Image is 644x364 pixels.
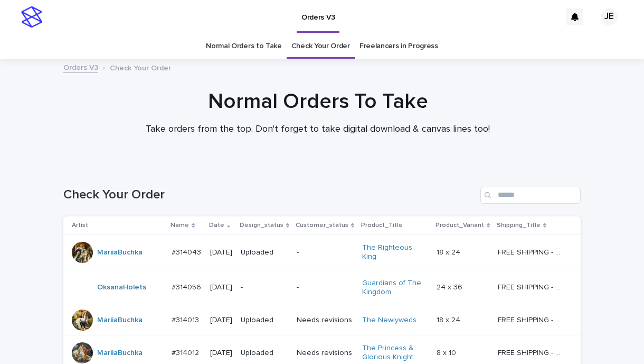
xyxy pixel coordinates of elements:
[601,8,618,25] div: JE
[361,220,403,231] p: Product_Title
[437,246,462,257] p: 18 x 24
[72,220,88,231] p: Artist
[172,347,201,358] p: #314012
[297,283,354,292] p: -
[63,270,581,305] tr: OksanaHolets #314056#314056 [DATE]--Guardians of The Kingdom 24 x 3624 x 36 FREE SHIPPING - previ...
[63,187,476,203] h1: Check Your Order
[297,349,354,358] p: Needs revisions
[498,314,566,325] p: FREE SHIPPING - preview in 1-2 business days, after your approval delivery will take 5-10 b.d.
[97,316,143,325] a: MariiaBuchka
[97,283,146,292] a: OksanaHolets
[110,61,171,73] p: Check Your Order
[497,220,541,231] p: Shipping_Title
[210,248,232,257] p: [DATE]
[241,283,288,292] p: -
[291,34,350,59] a: Check Your Order
[362,344,428,362] a: The Princess & Glorious Knight
[210,349,232,358] p: [DATE]
[362,243,428,261] a: The Righteous King
[241,248,288,257] p: Uploaded
[297,316,354,325] p: Needs revisions
[172,314,201,325] p: #314013
[240,220,283,231] p: Design_status
[97,248,143,257] a: MariiaBuchka
[297,248,354,257] p: -
[209,220,224,231] p: Date
[296,220,348,231] p: Customer_status
[171,220,189,231] p: Name
[206,34,282,59] a: Normal Orders to Take
[241,316,288,325] p: Uploaded
[210,283,232,292] p: [DATE]
[498,347,566,358] p: FREE SHIPPING - preview in 1-2 business days, after your approval delivery will take 5-10 b.d.
[210,316,232,325] p: [DATE]
[63,235,581,270] tr: MariiaBuchka #314043#314043 [DATE]Uploaded-The Righteous King 18 x 2418 x 24 FREE SHIPPING - prev...
[362,316,416,325] a: The Newlyweds
[97,349,143,358] a: MariiaBuchka
[498,246,566,257] p: FREE SHIPPING - preview in 1-2 business days, after your approval delivery will take 5-10 b.d.
[63,305,581,335] tr: MariiaBuchka #314013#314013 [DATE]UploadedNeeds revisionsThe Newlyweds 18 x 2418 x 24 FREE SHIPPI...
[21,6,42,28] img: stacker-logo-s-only.png
[437,281,465,292] p: 24 x 36
[63,61,98,73] a: Orders V3
[437,314,462,325] p: 18 x 24
[241,349,288,358] p: Uploaded
[59,89,576,114] h1: Normal Orders To Take
[107,124,529,135] p: Take orders from the top. Don't forget to take digital download & canvas lines too!
[172,246,203,257] p: #314043
[435,220,484,231] p: Product_Variant
[498,281,566,292] p: FREE SHIPPING - preview in 1-2 business days, after your approval delivery will take 5-10 b.d.
[359,34,438,59] a: Freelancers in Progress
[172,281,203,292] p: #314056
[362,279,428,297] a: Guardians of The Kingdom
[480,187,581,204] input: Search
[437,347,458,358] p: 8 x 10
